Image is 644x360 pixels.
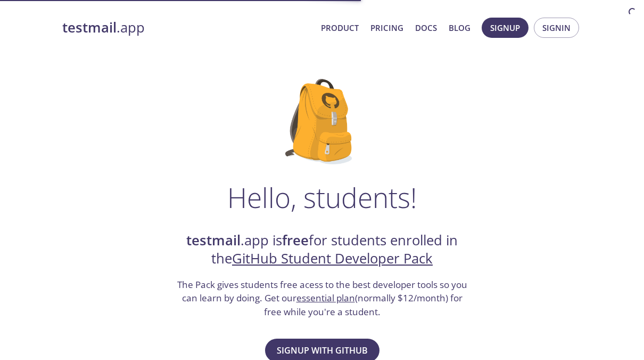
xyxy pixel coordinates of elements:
a: testmail.app [62,19,312,37]
h3: The Pack gives students free acess to the best developer tools so you can learn by doing. Get our... [176,278,468,319]
a: Pricing [370,21,403,35]
h2: .app is for students enrolled in the [176,231,468,268]
strong: free [282,231,309,250]
a: essential plan [296,292,355,304]
strong: testmail [62,18,117,37]
strong: testmail [186,231,241,250]
a: Product [321,21,359,35]
a: Blog [449,21,470,35]
span: Signin [542,21,571,35]
a: GitHub Student Developer Pack [232,249,433,268]
img: github-student-backpack.png [285,79,359,164]
h1: Hello, students! [227,181,417,213]
a: Docs [415,21,437,35]
span: Signup [490,21,520,35]
button: Signup [482,18,529,38]
span: Signup with GitHub [277,343,368,358]
button: Signin [534,18,579,38]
